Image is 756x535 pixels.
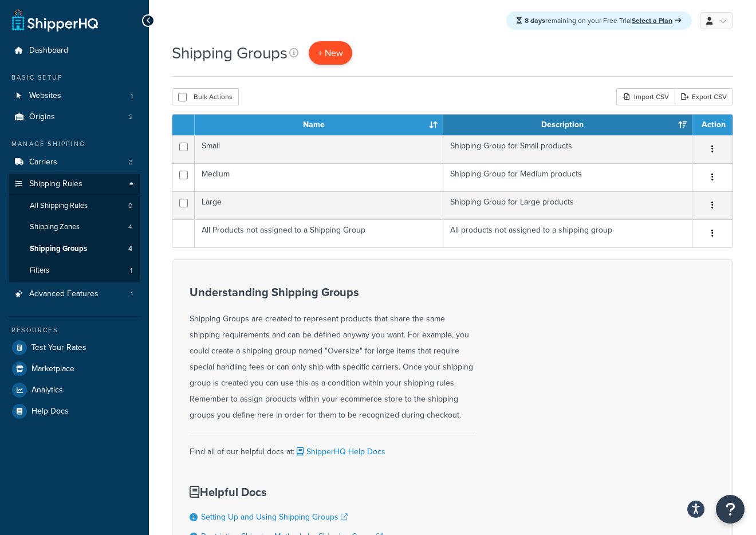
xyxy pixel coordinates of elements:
[128,244,132,254] span: 4
[9,284,140,305] a: Advanced Features 1
[525,15,545,26] strong: 8 days
[30,244,87,254] span: Shipping Groups
[9,238,140,259] a: Shipping Groups 4
[195,135,443,163] td: Small
[9,174,140,282] li: Shipping Rules
[443,163,692,191] td: Shipping Group for Medium products
[9,401,140,422] a: Help Docs
[309,41,352,65] a: + New
[12,9,98,32] a: ShipperHQ Home
[29,158,57,167] span: Carriers
[9,359,140,379] a: Marketplace
[9,284,140,305] li: Advanced Features
[9,152,140,173] a: Carriers 3
[129,158,133,167] span: 3
[128,222,132,232] span: 4
[9,174,140,195] a: Shipping Rules
[9,217,140,238] a: Shipping Zones 4
[692,115,733,135] th: Action
[9,107,140,128] a: Origins 2
[29,91,61,101] span: Websites
[129,112,133,122] span: 2
[318,46,343,60] span: + New
[9,325,140,335] div: Resources
[29,179,82,189] span: Shipping Rules
[31,385,63,395] span: Analytics
[675,88,733,105] a: Export CSV
[9,195,140,217] a: All Shipping Rules 0
[31,343,86,353] span: Test Your Rates
[128,201,132,211] span: 0
[9,217,140,238] li: Shipping Zones
[9,40,140,61] a: Dashboard
[9,238,140,259] li: Shipping Groups
[443,115,692,135] th: Description: activate to sort column ascending
[9,152,140,173] li: Carriers
[29,46,68,56] span: Dashboard
[9,107,140,128] li: Origins
[506,11,692,30] div: remaining on your Free Trial
[190,286,476,298] h3: Understanding Shipping Groups
[443,219,692,247] td: All products not assigned to a shipping group
[294,446,385,458] a: ShipperHQ Help Docs
[9,73,140,82] div: Basic Setup
[201,511,348,523] a: Setting Up and Using Shipping Groups
[190,486,415,498] h3: Helpful Docs
[443,135,692,163] td: Shipping Group for Small products
[131,289,133,299] span: 1
[195,115,443,135] th: Name: activate to sort column ascending
[30,222,80,232] span: Shipping Zones
[172,42,288,64] h1: Shipping Groups
[31,407,69,416] span: Help Docs
[195,191,443,219] td: Large
[29,112,55,122] span: Origins
[195,163,443,191] td: Medium
[130,266,132,276] span: 1
[131,91,133,101] span: 1
[9,260,140,281] li: Filters
[29,289,99,299] span: Advanced Features
[632,15,682,26] a: Select a Plan
[172,88,239,105] button: Bulk Actions
[9,139,140,149] div: Manage Shipping
[9,380,140,400] a: Analytics
[716,495,745,524] button: Open Resource Center
[30,266,49,276] span: Filters
[195,219,443,247] td: All Products not assigned to a Shipping Group
[616,88,675,105] div: Import CSV
[31,364,74,374] span: Marketplace
[9,85,140,107] a: Websites 1
[9,260,140,281] a: Filters 1
[30,201,88,211] span: All Shipping Rules
[190,435,476,460] div: Find all of our helpful docs at:
[9,195,140,217] li: All Shipping Rules
[443,191,692,219] td: Shipping Group for Large products
[9,85,140,107] li: Websites
[190,286,476,423] div: Shipping Groups are created to represent products that share the same shipping requirements and c...
[9,337,140,358] a: Test Your Rates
